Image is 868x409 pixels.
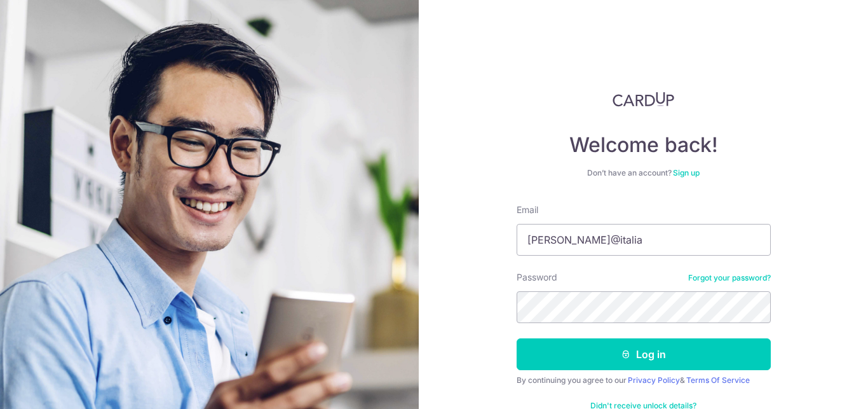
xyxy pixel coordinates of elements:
[517,375,771,385] div: By continuing you agree to our &
[686,375,750,385] a: Terms Of Service
[517,338,771,370] button: Log in
[673,168,700,177] a: Sign up
[517,204,538,216] label: Email
[517,224,771,256] input: Enter your Email
[628,375,680,385] a: Privacy Policy
[613,92,675,107] img: CardUp Logo
[517,132,771,158] h4: Welcome back!
[517,168,771,178] div: Don’t have an account?
[517,271,557,284] label: Password
[688,273,771,283] a: Forgot your password?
